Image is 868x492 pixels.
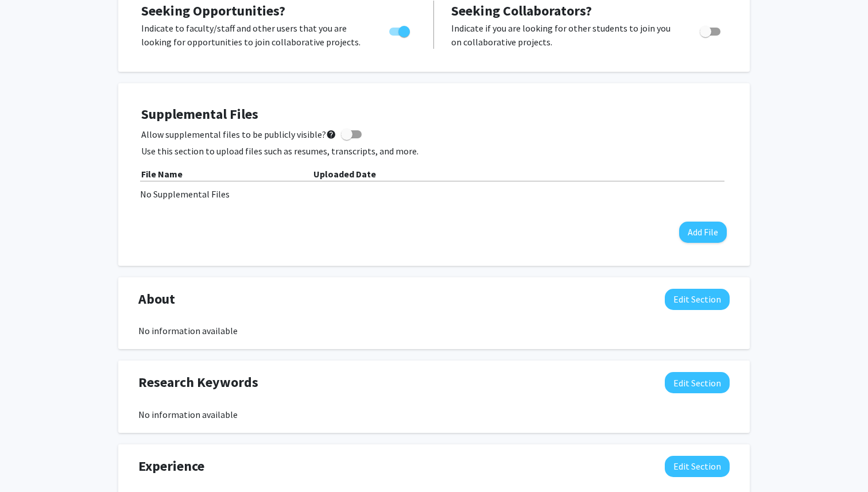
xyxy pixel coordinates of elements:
span: Seeking Opportunities? [141,2,285,20]
b: File Name [141,168,183,180]
b: Uploaded Date [313,168,376,180]
div: Toggle [695,21,727,38]
button: Edit Research Keywords [665,372,730,393]
span: About [138,289,175,309]
iframe: Chat [9,440,49,483]
button: Edit About [665,289,730,310]
span: Experience [138,456,204,476]
p: Indicate if you are looking for other students to join you on collaborative projects. [451,21,678,49]
span: Seeking Collaborators? [451,2,592,20]
mat-icon: help [326,127,336,141]
span: Allow supplemental files to be publicly visible? [141,127,336,141]
div: Toggle [385,21,416,38]
p: Indicate to faculty/staff and other users that you are looking for opportunities to join collabor... [141,21,367,49]
div: No information available [138,324,730,338]
div: No Supplemental Files [140,187,728,201]
button: Add File [679,222,727,243]
div: No information available [138,408,730,421]
span: Research Keywords [138,372,258,393]
p: Use this section to upload files such as resumes, transcripts, and more. [141,144,727,158]
button: Edit Experience [665,456,730,477]
h4: Supplemental Files [141,106,727,123]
